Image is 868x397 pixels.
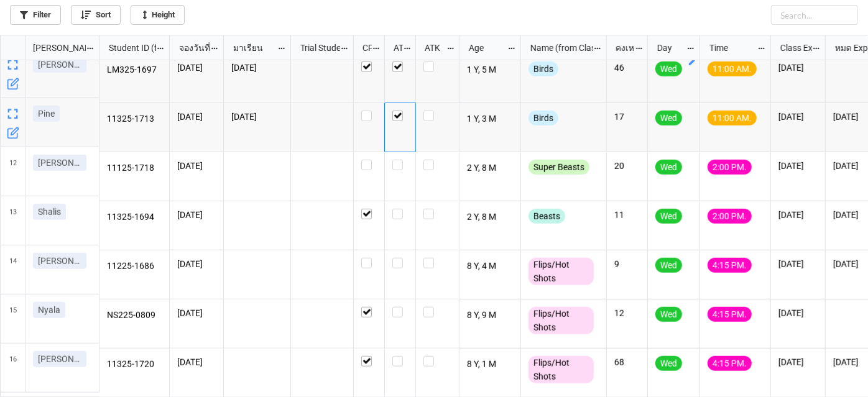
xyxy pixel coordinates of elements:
[1,35,99,60] div: grid
[131,5,185,25] a: Height
[177,111,216,123] p: [DATE]
[467,209,514,226] p: 2 Y, 8 M
[529,356,594,383] div: Flips/Hot Shots
[25,41,86,55] div: [PERSON_NAME] Name
[529,111,558,125] div: Birds
[467,62,514,79] p: 1 Y, 5 M
[708,356,752,371] div: 4:15 PM.
[177,356,216,368] p: [DATE]
[71,5,121,25] a: Sort
[655,111,682,125] div: Wed
[523,41,593,55] div: Name (from Class)
[778,209,818,221] p: [DATE]
[778,258,818,270] p: [DATE]
[38,255,81,267] p: [PERSON_NAME]
[38,107,55,120] p: Pine
[386,41,404,55] div: ATT
[467,258,514,275] p: 8 Y, 4 M
[708,160,752,175] div: 2:00 PM.
[614,62,640,74] p: 46
[107,62,162,79] p: LM325-1697
[107,209,162,226] p: 11325-1694
[101,41,156,55] div: Student ID (from [PERSON_NAME] Name)
[708,111,757,125] div: 11:00 AM.
[778,111,818,123] p: [DATE]
[467,307,514,324] p: 8 Y, 9 M
[778,356,818,368] p: [DATE]
[614,307,640,319] p: 12
[467,356,514,373] p: 8 Y, 1 M
[38,353,81,365] p: [PERSON_NAME]
[702,41,757,55] div: Time
[9,196,17,245] span: 13
[461,41,507,55] div: Age
[655,258,682,273] div: Wed
[708,209,752,224] div: 2:00 PM.
[614,356,640,368] p: 68
[655,209,682,224] div: Wed
[107,307,162,324] p: NS225-0809
[655,160,682,175] div: Wed
[177,62,216,74] p: [DATE]
[771,5,858,25] input: Search...
[529,258,594,285] div: Flips/Hot Shots
[231,111,283,123] p: [DATE]
[529,160,589,175] div: Super Beasts
[778,307,818,319] p: [DATE]
[614,160,640,172] p: 20
[38,206,61,218] p: Shalis
[226,41,277,55] div: มาเรียน
[38,304,60,316] p: Nyala
[177,258,216,270] p: [DATE]
[778,160,818,172] p: [DATE]
[9,147,17,196] span: 12
[107,160,162,177] p: 11125-1718
[417,41,446,55] div: ATK
[293,41,340,55] div: Trial Student
[9,245,17,294] span: 14
[614,258,640,270] p: 9
[650,41,687,55] div: Day
[231,62,283,74] p: [DATE]
[529,307,594,334] div: Flips/Hot Shots
[655,62,682,76] div: Wed
[614,111,640,123] p: 17
[608,41,634,55] div: คงเหลือ (from Nick Name)
[107,356,162,373] p: 11325-1720
[529,209,565,224] div: Beasts
[778,62,818,74] p: [DATE]
[655,307,682,322] div: Wed
[38,58,81,71] p: [PERSON_NAME]
[467,111,514,128] p: 1 Y, 3 M
[355,41,372,55] div: CF
[172,41,211,55] div: จองวันที่
[9,344,17,392] span: 16
[177,307,216,319] p: [DATE]
[38,157,81,169] p: [PERSON_NAME]
[177,160,216,172] p: [DATE]
[9,294,17,343] span: 15
[107,111,162,128] p: 11325-1713
[773,41,813,55] div: Class Expiration
[529,62,558,76] div: Birds
[614,209,640,221] p: 11
[10,5,61,25] a: Filter
[708,307,752,322] div: 4:15 PM.
[655,356,682,371] div: Wed
[708,258,752,273] div: 4:15 PM.
[177,209,216,221] p: [DATE]
[107,258,162,275] p: 11225-1686
[708,62,757,76] div: 11:00 AM.
[467,160,514,177] p: 2 Y, 8 M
